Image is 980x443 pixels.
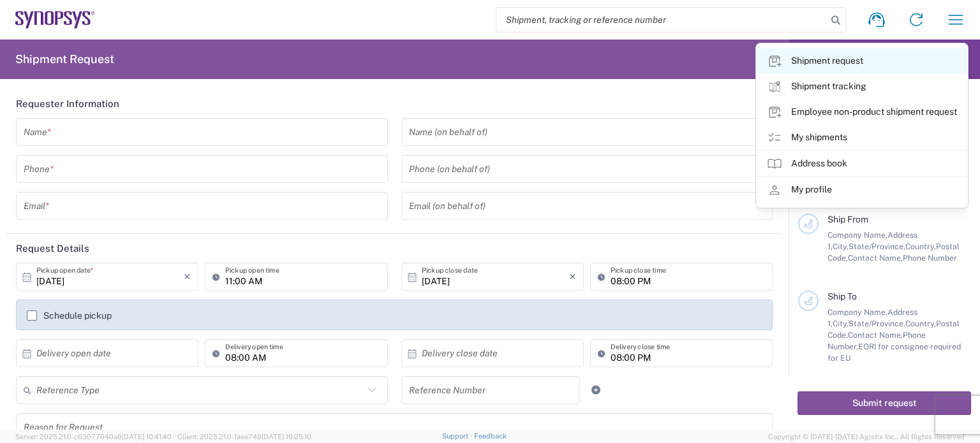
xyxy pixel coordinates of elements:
span: [DATE] 10:41:40 [122,433,172,440]
span: Company Name, [828,230,887,240]
span: Country, [905,319,936,328]
h2: Request Details [16,242,89,255]
a: My shipments [757,125,967,150]
span: Country, [905,242,936,251]
span: State/Province, [849,242,905,251]
a: Support [442,432,474,440]
span: Server: 2025.21.0-c63077040a8 [15,433,172,440]
i: × [184,266,191,287]
span: Client: 2025.21.0-faee749 [177,433,311,440]
h2: Requester Information [16,98,119,110]
h2: Shipment Request [15,52,114,67]
label: Schedule pickup [27,310,112,321]
a: Add Reference [587,381,605,399]
button: Submit request [798,391,971,415]
a: My profile [757,177,967,203]
span: Copyright © [DATE]-[DATE] Agistix Inc., All Rights Reserved [768,431,965,442]
span: City, [833,319,849,328]
span: Ship To [828,291,857,301]
i: × [569,266,576,287]
a: Employee non-product shipment request [757,99,967,125]
input: Shipment, tracking or reference number [496,8,827,32]
span: Ship From [828,214,868,224]
span: Phone Number [903,253,957,263]
a: Shipment request [757,48,967,74]
span: Contact Name, [848,253,903,263]
span: [DATE] 10:25:10 [262,433,311,440]
a: Shipment tracking [757,74,967,99]
a: Feedback [474,432,507,440]
a: Address book [757,151,967,177]
span: EORI for consignee required for EU [828,342,961,363]
span: City, [833,242,849,251]
span: Contact Name, [848,330,903,340]
span: Company Name, [828,307,887,317]
span: State/Province, [849,319,905,328]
